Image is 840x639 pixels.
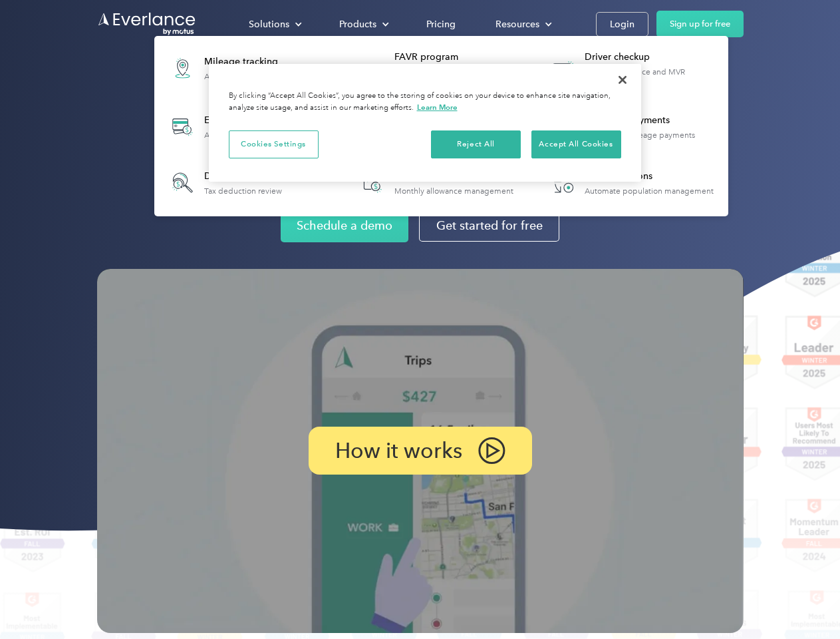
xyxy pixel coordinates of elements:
div: License, insurance and MVR verification [585,67,721,86]
a: HR IntegrationsAutomate population management [541,161,720,204]
div: Products [339,16,376,33]
a: Login [596,12,648,37]
div: Tax deduction review [204,186,282,196]
a: More information about your privacy, opens in a new tab [417,103,458,112]
div: Automate population management [585,186,714,196]
div: Automatic mileage logs [204,72,291,81]
div: Expense tracking [204,114,300,127]
div: Resources [495,16,539,33]
a: Go to homepage [97,11,197,37]
div: By clicking “Accept All Cookies”, you agree to the storing of cookies on your device to enhance s... [229,91,621,114]
div: FAVR program [394,51,531,64]
a: Accountable planMonthly allowance management [351,161,520,204]
a: Expense trackingAutomatic transaction logs [161,103,307,151]
a: Driver checkupLicense, insurance and MVR verification [541,44,722,93]
div: Automatic transaction logs [204,130,300,140]
div: Monthly allowance management [394,186,513,196]
a: Pricing [413,13,469,36]
button: Accept All Cookies [531,130,621,158]
a: Sign up for free [656,11,744,37]
a: FAVR programFixed & Variable Rate reimbursement design & management [351,44,531,93]
nav: Products [154,36,728,216]
div: Driver checkup [585,51,721,64]
div: Privacy [209,64,641,182]
div: Pricing [426,16,456,33]
div: HR Integrations [585,170,714,183]
a: Mileage trackingAutomatic mileage logs [161,44,297,93]
div: Cookie banner [209,64,641,182]
a: Schedule a demo [281,209,408,242]
button: Cookies Settings [229,130,319,158]
div: Resources [482,13,563,36]
a: Deduction finderTax deduction review [161,161,289,204]
div: Solutions [235,13,313,36]
div: Mileage tracking [204,55,291,69]
p: How it works [335,443,462,459]
div: Products [326,13,400,36]
input: Submit [98,79,165,107]
button: Close [608,65,637,95]
div: Deduction finder [204,170,282,183]
button: Reject All [431,130,521,158]
div: Solutions [249,16,289,33]
div: Login [610,16,634,33]
a: Get started for free [419,210,559,242]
